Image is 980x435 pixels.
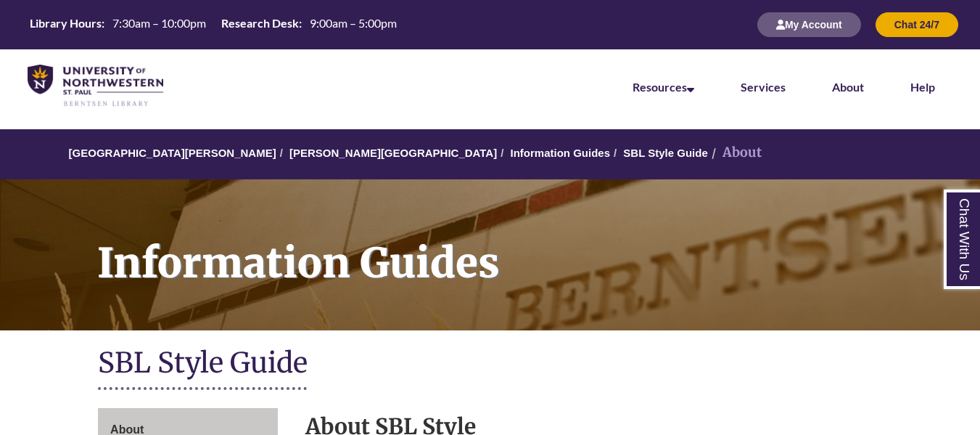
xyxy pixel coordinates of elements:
img: UNWSP Library Logo [28,65,163,107]
th: Research Desk: [215,15,304,31]
th: Library Hours: [24,15,107,31]
h1: Information Guides [81,179,980,312]
span: 7:30am – 10:00pm [112,16,206,30]
button: Chat 24/7 [876,12,958,37]
a: Hours Today [24,15,403,35]
h1: SBL Style Guide [98,345,882,383]
a: [GEOGRAPHIC_DATA][PERSON_NAME] [69,147,276,159]
a: My Account [757,18,861,31]
a: [PERSON_NAME][GEOGRAPHIC_DATA] [289,147,497,159]
button: My Account [757,12,861,37]
li: About [708,142,762,163]
a: About [832,80,864,94]
a: Information Guides [511,147,611,159]
span: 9:00am – 5:00pm [310,16,397,30]
table: Hours Today [24,15,403,33]
a: Services [741,80,786,94]
a: Chat 24/7 [876,18,958,31]
a: Resources [633,80,694,94]
a: Help [910,80,935,94]
a: SBL Style Guide [623,147,707,159]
